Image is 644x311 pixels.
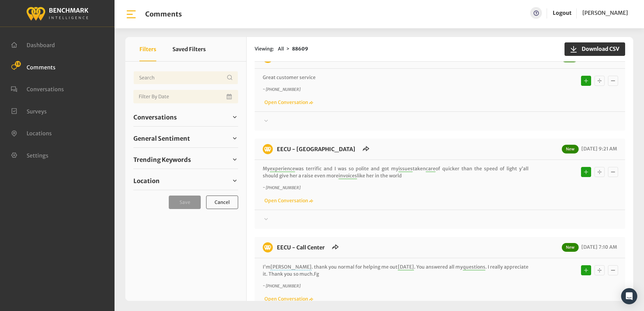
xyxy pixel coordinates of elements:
a: Surveys [11,107,47,114]
a: EECU - Call Center [277,244,325,251]
p: Great customer service [263,74,528,81]
strong: 88609 [292,46,308,52]
button: Saved Filters [172,37,206,61]
span: Viewing: [255,45,274,53]
span: [DATE] 9:21 AM [580,146,617,152]
a: Locations [11,129,52,136]
a: Conversations [11,85,64,92]
span: questions [463,264,485,270]
a: Open Conversation [263,99,313,105]
span: care [426,166,436,172]
span: [DATE] [398,264,414,270]
h6: EECU - Clovis Old Town [273,144,359,154]
input: Date range input field [133,90,238,103]
span: Surveys [27,108,47,114]
span: Conversations [133,113,177,122]
h1: Comments [145,10,182,18]
p: My was terrific and I was so polite and got my taken of quicker than the speed of light y’all sho... [263,165,528,179]
img: bar [125,8,137,20]
button: Filters [139,37,156,61]
div: Basic example [579,165,620,179]
span: Locations [27,130,52,137]
a: Dashboard [11,41,55,48]
button: Cancel [206,196,238,209]
span: Settings [27,152,49,159]
button: Open Calendar [225,90,234,103]
span: 18 [15,61,21,67]
span: Trending Keywords [133,155,191,164]
div: Basic example [579,74,620,88]
input: Username [133,71,238,84]
a: Logout [553,9,572,16]
a: General Sentiment [133,133,238,143]
span: Dashboard [27,42,55,48]
a: Conversations [133,112,238,122]
a: Open Conversation [263,198,313,204]
span: All [278,46,284,52]
span: General Sentiment [133,134,190,143]
img: benchmark [263,242,273,252]
span: [DATE] 7:10 AM [580,244,617,250]
a: Logout [553,7,572,19]
a: Trending Keywords [133,154,238,165]
span: New [562,145,579,153]
span: [PERSON_NAME] [270,264,312,270]
span: [PERSON_NAME] [582,9,628,16]
div: Open Intercom Messenger [621,288,637,304]
i: ~ [PHONE_NUMBER] [263,185,300,190]
button: Download CSV [565,42,625,56]
img: benchmark [263,144,273,154]
i: ~ [PHONE_NUMBER] [263,87,300,92]
a: Open Conversation [263,296,313,302]
span: New [562,243,579,252]
i: ~ [PHONE_NUMBER] [263,283,300,288]
span: Comments [27,64,56,70]
div: Basic example [579,264,620,277]
span: Location [133,176,160,185]
span: invoices [339,173,357,179]
img: benchmark [26,5,89,22]
a: [PERSON_NAME] [582,7,628,19]
a: Settings [11,151,49,158]
span: Conversations [27,86,64,93]
a: Location [133,176,238,186]
p: I'm . thank you normal for helping me out . You answered all my . I really appreciate it. Thank y... [263,264,528,278]
span: Download CSV [578,45,619,53]
span: experience [270,166,295,172]
a: Comments 18 [11,63,56,70]
h6: EECU - Call Center [273,242,329,252]
a: EECU - [GEOGRAPHIC_DATA] [277,146,355,152]
span: issues [398,166,413,172]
